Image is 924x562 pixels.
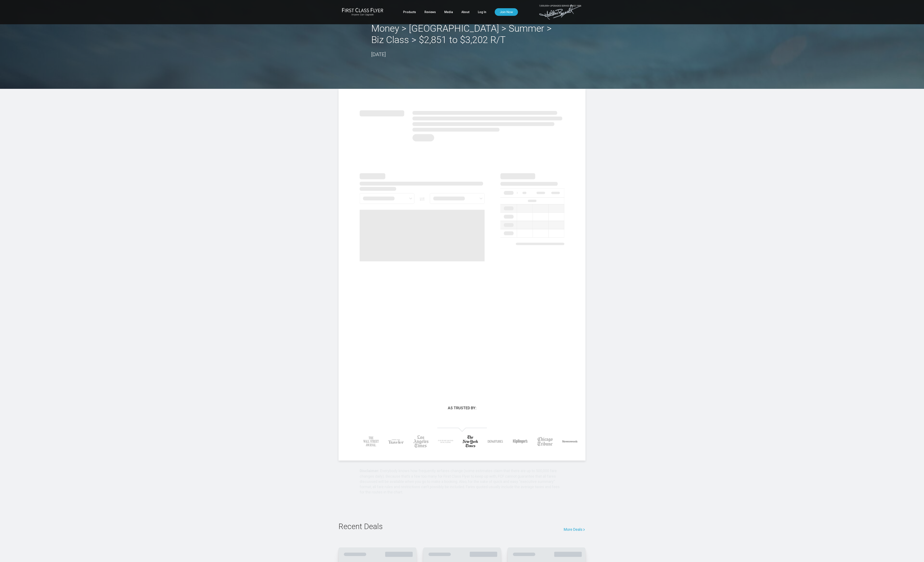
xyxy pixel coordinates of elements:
[478,8,486,16] a: Log In
[512,439,528,444] img: fcf_kiplingers_logo.svg
[487,439,504,444] img: fcf_departures_logo.svg
[371,51,386,57] time: [DATE]
[438,439,454,444] img: fcf_four_seasons_logo.svg
[413,435,429,448] img: fcf_los_angeles_times_logo.svg
[444,8,453,16] a: Media
[562,439,578,444] img: fcf_newsweek_logo.svg
[342,8,383,12] img: First Class Flyer
[495,8,518,16] a: Join Now
[371,23,553,46] h2: Money > [GEOGRAPHIC_DATA] > Summer > Biz Class > $2,851 to $3,202 R/T
[462,435,479,448] img: fcf_new_york_times_logo.svg
[564,523,585,536] a: More Deals
[403,8,416,16] a: Products
[339,523,522,531] h2: Recent Deals
[388,438,404,445] img: fcf_conde_nast_logo.svg
[461,8,469,16] a: About
[424,8,436,16] a: Reviews
[342,8,383,16] a: First Class FlyerAnyone Can Upgrade
[342,13,383,16] small: Anyone Can Upgrade
[537,436,553,446] img: fcf_chicago_tribune_logo.svg
[339,406,585,410] h3: As Trusted By:
[360,173,485,272] img: routes.svg
[360,469,379,473] strong: Disclaimer:
[360,106,564,144] img: summary.svg
[360,469,560,494] p: Everybody knows how frequently airfares change (some estimates claim that there are up to 500,000...
[363,436,379,447] img: fcf_wall_street_journal_logo.svg
[500,173,564,246] img: availability.svg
